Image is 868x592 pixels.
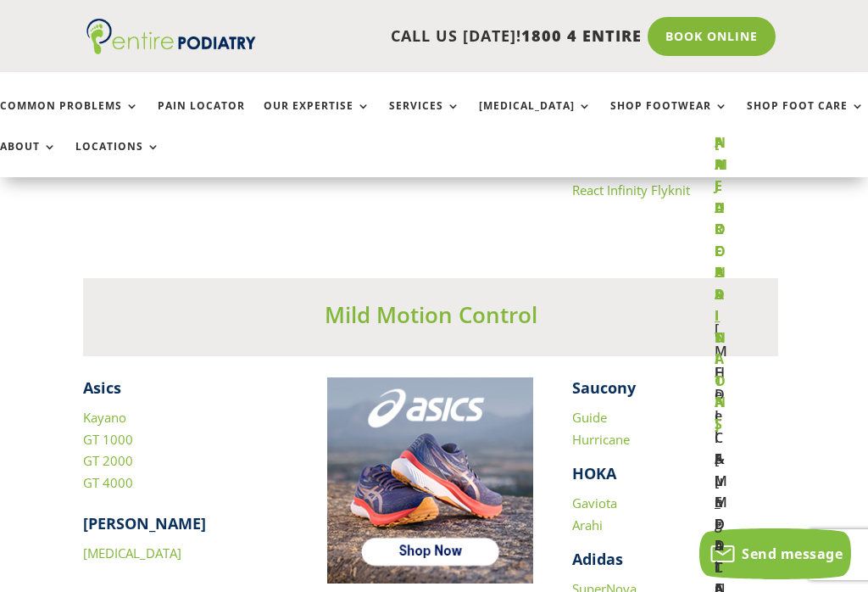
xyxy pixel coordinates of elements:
[264,100,370,137] a: Our Expertise
[572,463,616,483] strong: HOKA
[747,100,865,137] a: Shop Foot Care
[572,377,636,398] strong: Saucony
[715,133,727,433] strong: [MEDICAL_DATA]
[715,133,726,433] strong: NAIL CONDITIONS
[648,17,776,56] a: Book Online
[572,517,603,533] a: Arahi
[572,549,623,569] strong: Adidas
[572,182,690,198] a: React Infinity Flyknit
[83,431,133,448] a: GT 1000
[479,100,592,137] a: [MEDICAL_DATA]
[699,528,851,579] button: Send message
[75,141,160,177] a: Locations
[572,431,630,448] a: Hurricane
[86,41,256,58] a: Entire Podiatry
[83,299,777,338] h3: Mild Motion Control
[83,513,206,533] strong: [PERSON_NAME]
[158,100,245,137] a: Pain Locator
[572,494,617,511] a: Gaviota
[86,19,256,54] img: logo (1)
[572,409,607,426] a: Guide
[83,474,133,491] a: GT 4000
[83,452,133,469] a: GT 2000
[83,409,126,426] a: Kayano
[610,100,728,137] a: Shop Footwear
[256,25,641,47] p: CALL US [DATE]!
[521,25,642,46] span: 1800 4 ENTIRE
[389,100,460,137] a: Services
[742,545,843,563] span: Send message
[83,545,181,561] a: [MEDICAL_DATA]
[83,377,121,398] strong: Asics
